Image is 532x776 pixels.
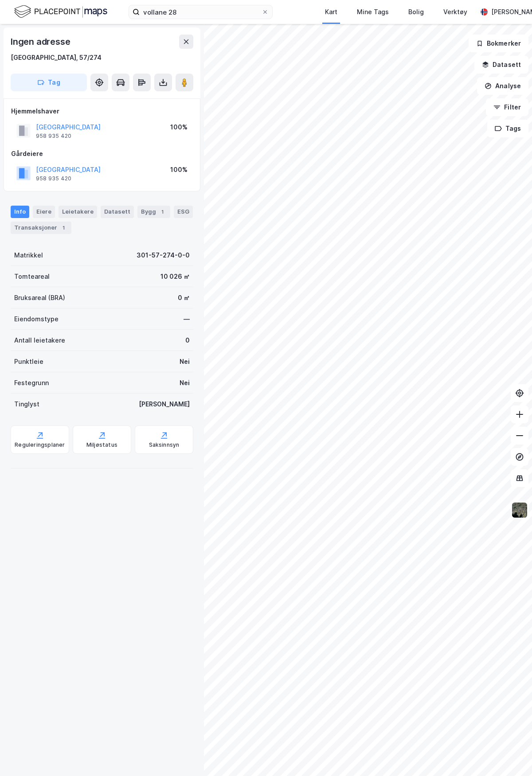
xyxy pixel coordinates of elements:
[185,335,190,346] div: 0
[140,5,262,19] input: Søk på adresse, matrikkel, gårdeiere, leietakere eller personer
[149,441,180,448] div: Saksinnsyn
[178,292,190,303] div: 0 ㎡
[170,164,188,175] div: 100%
[325,7,337,17] div: Kart
[487,120,528,137] button: Tags
[14,314,59,324] div: Eiendomstype
[139,399,190,409] div: [PERSON_NAME]
[137,250,190,261] div: 301-57-274-0-0
[101,206,134,218] div: Datasett
[14,250,43,261] div: Matrikkel
[11,35,72,49] div: Ingen adresse
[511,502,528,519] img: 9k=
[11,222,71,234] div: Transaksjoner
[184,314,190,324] div: —
[11,52,102,63] div: [GEOGRAPHIC_DATA], 57/274
[11,106,193,117] div: Hjemmelshaver
[14,292,65,303] div: Bruksareal (BRA)
[170,122,188,133] div: 100%
[86,441,117,448] div: Miljøstatus
[137,206,170,218] div: Bygg
[33,206,55,218] div: Eiere
[14,378,49,388] div: Festegrunn
[59,206,97,218] div: Leietakere
[14,271,50,282] div: Tomteareal
[160,271,190,282] div: 10 026 ㎡
[11,74,87,91] button: Tag
[14,4,107,19] img: logo.f888ab2527a4732fd821a326f86c7f29.svg
[443,7,467,17] div: Verktøy
[36,133,71,140] div: 958 935 420
[11,148,193,159] div: Gårdeiere
[469,35,528,52] button: Bokmerker
[14,399,39,409] div: Tinglyst
[174,206,193,218] div: ESG
[180,356,190,367] div: Nei
[11,206,29,218] div: Info
[59,223,68,232] div: 1
[408,7,424,17] div: Bolig
[477,77,528,95] button: Analyse
[488,733,532,776] iframe: Chat Widget
[36,175,71,182] div: 958 935 420
[15,441,65,448] div: Reguleringsplaner
[14,356,43,367] div: Punktleie
[14,335,65,346] div: Antall leietakere
[486,98,528,116] button: Filter
[474,56,528,74] button: Datasett
[488,733,532,776] div: Kontrollprogram for chat
[158,207,167,216] div: 1
[357,7,389,17] div: Mine Tags
[180,378,190,388] div: Nei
